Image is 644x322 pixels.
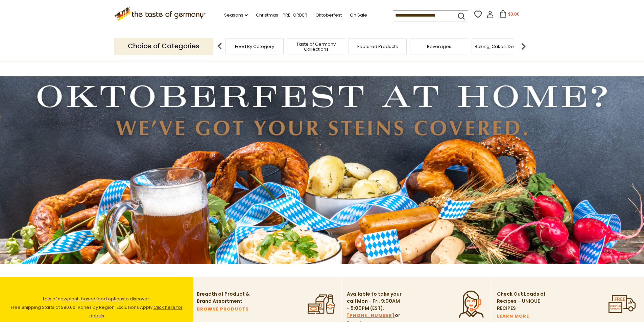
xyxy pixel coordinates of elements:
a: LEARN MORE [497,313,529,320]
a: Beverages [427,44,451,49]
a: Seasons [224,11,248,19]
a: Featured Products [357,44,398,49]
a: On Sale [350,11,367,19]
p: Choice of Categories [114,38,213,54]
a: [PHONE_NUMBER] [347,312,395,319]
a: plant-based food options [67,296,124,302]
img: previous arrow [213,40,226,53]
button: $0.00 [495,10,524,20]
a: Christmas - PRE-ORDER [256,11,307,19]
img: next arrow [517,40,530,53]
span: $0.00 [508,11,520,17]
span: Lots of new to discover! Free Shipping Starts at $80.00. Varies by Region. Exclusions Apply. [11,296,183,319]
p: Check Out Loads of Recipes – UNIQUE RECIPES [497,291,546,312]
a: Baking, Cakes, Desserts [475,44,527,49]
a: Taste of Germany Collections [289,42,343,52]
a: BROWSE PRODUCTS [197,305,249,313]
a: Food By Category [235,44,274,49]
p: Breadth of Product & Brand Assortment [197,291,253,305]
a: Oktoberfest [315,11,342,19]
